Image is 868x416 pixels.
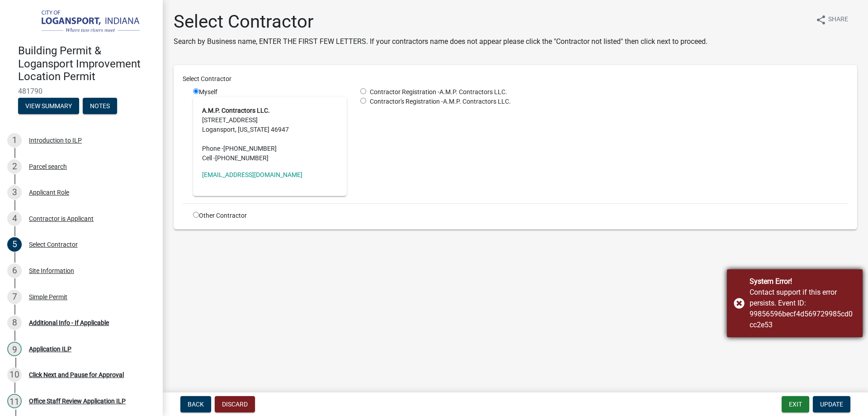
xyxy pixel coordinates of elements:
div: Contractor is Applicant [29,215,94,222]
div: Other Contractor [186,211,354,220]
div: 2 [7,159,22,174]
span: Share [828,14,848,25]
button: View Summary [18,98,79,114]
div: Application ILP [29,346,71,352]
wm-modal-confirm: Notes [83,103,117,110]
div: 9 [7,342,22,356]
div: 6 [7,263,22,278]
abbr: Phone - [202,145,223,152]
div: Applicant Role [29,189,69,196]
div: Office Staff Review Application ILP [29,398,126,404]
span: [PHONE_NUMBER] [215,154,269,162]
button: Discard [215,396,255,412]
a: [EMAIL_ADDRESS][DOMAIN_NAME] [202,171,302,178]
div: Select Contractor [29,241,78,248]
button: Notes [83,98,117,114]
div: System Error! [750,276,856,287]
img: City of Logansport, Indiana [18,10,148,35]
div: Myself [193,87,347,196]
p: Search by Business name, ENTER THE FIRST FEW LETTERS. If your contractors name does not appear pl... [174,36,708,47]
div: 1 [7,133,22,148]
h1: Select Contractor [174,11,708,33]
div: Parcel search [29,163,67,170]
div: A.M.P. Contractors LLC. [354,87,855,97]
wm-modal-confirm: Summary [18,103,79,110]
h4: Building Permit & Logansport Improvement Location Permit [18,44,156,83]
div: 10 [7,368,22,382]
div: 11 [7,394,22,408]
address: [STREET_ADDRESS] Logansport, [US_STATE] 46947 [202,106,338,163]
div: 4 [7,211,22,226]
div: 5 [7,237,22,252]
div: 7 [7,290,22,304]
div: Introduction to ILP [29,137,82,143]
strong: A.M.P. Contractors LLC. [202,107,270,114]
div: Select Contractor [176,74,855,84]
div: 3 [7,185,22,200]
span: [PHONE_NUMBER] [223,145,277,152]
div: Site Information [29,268,74,274]
div: Contact support if this error persists. Event ID: 99856596becf4d569729985cd0cc2e53 [750,287,856,330]
span: 481790 [18,87,145,96]
div: 8 [7,316,22,330]
div: Simple Permit [29,294,67,300]
div: Click Next and Pause for Approval [29,372,124,378]
span: Back [188,401,204,408]
i: share [816,14,826,25]
div: A.M.P. Contractors LLC. [354,97,855,106]
button: shareShare [808,11,855,29]
button: Back [180,396,211,412]
span: Contractor Registration - [366,88,439,96]
div: Additional Info - If Applicable [29,320,109,326]
span: Contractor's Registration - [366,98,443,105]
abbr: Cell - [202,154,215,162]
